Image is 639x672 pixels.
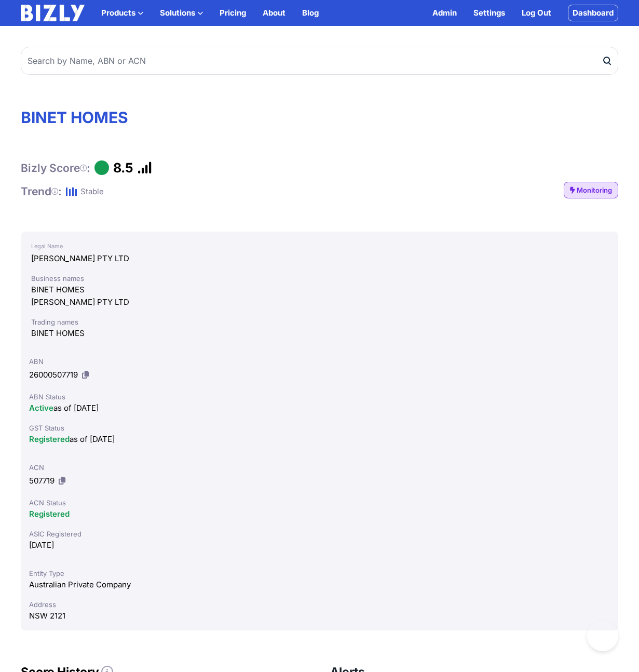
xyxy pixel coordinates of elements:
div: Business names [31,273,607,284]
div: [PERSON_NAME] PTY LTD [31,252,607,265]
h1: Bizly Score : [21,161,90,175]
div: Australian Private Company [29,579,609,591]
span: 26000507719 [29,370,78,380]
div: [PERSON_NAME] PTY LTD [31,296,607,308]
div: ACN Status [29,498,609,508]
a: Blog [302,7,319,19]
span: Registered [29,434,70,444]
button: Products [101,7,143,19]
div: Stable [80,185,104,198]
div: BINET HOMES [31,284,607,296]
h1: 8.5 [113,160,133,176]
div: ABN Status [29,392,609,402]
a: Dashboard [568,5,618,21]
a: Log Out [522,7,551,19]
div: ACN [29,462,609,473]
div: Trading names [31,317,607,327]
div: as of [DATE] [29,402,609,414]
div: Entity Type [29,568,609,579]
button: Solutions [160,7,203,19]
span: Registered [29,509,70,519]
div: ABN [29,356,609,367]
a: Monitoring [564,182,618,198]
div: NSW 2121 [29,610,609,622]
a: Admin [432,7,457,19]
input: Search by Name, ABN or ACN [21,47,618,75]
a: Pricing [220,7,246,19]
div: ASIC Registered [29,529,609,539]
div: Legal Name [31,240,607,252]
div: Address [29,599,609,610]
span: Active [29,403,53,413]
h1: BINET HOMES [21,108,618,127]
div: BINET HOMES [31,327,607,340]
h1: Trend : [21,184,62,198]
a: Settings [473,7,505,19]
span: 507719 [29,476,55,486]
iframe: Toggle Customer Support [587,620,618,651]
span: Monitoring [577,185,612,195]
div: as of [DATE] [29,433,609,446]
a: About [263,7,285,19]
div: [DATE] [29,539,609,552]
div: GST Status [29,423,609,433]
